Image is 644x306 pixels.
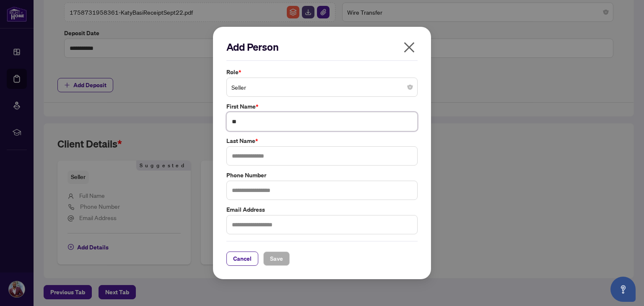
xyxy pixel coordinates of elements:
label: Role [226,67,418,77]
button: Cancel [226,252,258,266]
label: First Name [226,102,418,111]
label: Last Name [226,136,418,145]
span: close-circle [408,85,413,90]
span: Cancel [233,252,252,265]
button: Open asap [610,277,636,302]
button: Save [263,252,290,266]
label: Phone Number [226,171,418,180]
span: Seller [231,79,413,95]
label: Email Address [226,205,418,214]
h2: Add Person [226,40,418,54]
span: close [402,41,416,54]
